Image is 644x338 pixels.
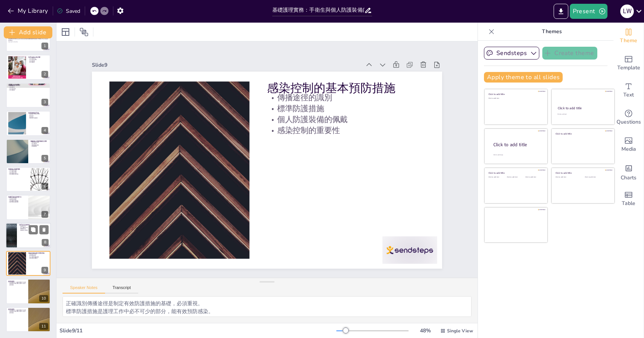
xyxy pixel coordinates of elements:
span: Charts [621,174,636,182]
p: 個人防護裝備的佩戴 [28,256,48,258]
p: 洗手的具體步驟 [28,59,48,60]
button: Create theme [542,47,597,60]
span: Table [622,199,635,208]
p: 交叉感染的風險 [8,171,28,172]
textarea: 正確識別傳播途徑是制定有效防護措施的基礎，必須重視。 標準防護措施是護理工作中必不可少的部分，能有效預防感染。 根據不同的情況佩戴適當的個人防護裝備，能進一步降低感染風險。 感染控制的措施不僅保... [63,296,472,317]
div: 5 [6,139,50,164]
button: Apply theme to all slides [484,72,563,83]
p: 洗手的意義 [8,90,48,91]
input: Insert title [272,5,364,16]
button: Transcript [105,285,139,294]
p: 標準防護措施 [122,204,279,248]
p: 接觸病人周圍後 [19,229,49,231]
p: 感染控制的重要性 [28,258,48,259]
div: Change the overall theme [613,23,644,50]
p: 傳播途徑的識別 [125,215,281,258]
div: 4 [41,127,48,134]
p: 接觸病人後 [19,228,49,230]
p: Generated with [URL] [8,41,48,43]
button: Export to PowerPoint [554,4,568,19]
p: 使用酒精搓手液 [28,112,48,114]
span: Single View [447,328,473,334]
p: 酒精搓手液的使用時機 [28,113,48,115]
div: Click to add body [493,154,541,156]
p: 卸除裝備的注意事項 [8,174,28,175]
div: 48 % [416,327,434,334]
div: 2 [41,71,48,78]
div: Slide 9 / 11 [60,327,336,334]
p: 外科洗手法 [8,87,48,88]
div: 2 [6,55,50,80]
p: 洗手的技術 [28,61,48,63]
div: 9 [41,267,48,274]
p: 無菌性的重要性 [8,199,26,200]
p: 本演示將介紹手衛生的正確方法及個人防護裝備的佩戴與卸除步驟，幫助護理學生掌握基礎護理技能。 [8,38,48,41]
div: Get real-time input from your audience [613,104,644,131]
div: Add charts and graphs [613,158,644,185]
button: Speaker Notes [63,285,105,294]
p: 個人防護裝備的佩戴 [120,194,276,237]
div: Click to add text [585,176,609,178]
p: 感染控制的基本預防措施 [28,252,48,254]
p: 使用手套的注意事項 [8,202,26,203]
p: 接觸病人前 [19,225,49,227]
div: Layout [60,26,72,38]
div: 11 [6,307,50,332]
span: Media [621,145,636,153]
div: 6 [41,183,48,190]
p: 酒精搓手液的優勢 [28,118,48,119]
span: Template [617,64,640,72]
div: Click to add title [488,93,542,96]
p: 佩戴裝備的意義 [31,144,48,146]
div: Click to add text [557,113,607,115]
div: 3 [41,99,48,106]
div: Saved [57,8,80,15]
div: Click to add title [555,132,609,135]
button: Sendsteps [484,47,539,60]
p: 標準防護措施 [28,255,48,257]
p: 參考資料 [8,280,26,282]
p: 洗手的時機 [28,60,48,62]
div: Click to add text [488,176,505,178]
div: Add ready made slides [613,50,644,77]
p: 卸除裝備的意義 [8,172,28,174]
p: 潔手的五個時刻 [19,224,49,226]
div: Add a table [613,185,644,213]
div: 6 [6,167,50,192]
p: Themes [497,23,606,41]
p: 感染控制的重要性 [118,183,274,226]
p: 卸除個人防護裝備 [8,168,28,170]
p: 本演示參考了《臨床護理程序》第8章無菌技術及衞生署衞生防護中心的多媒體資源。 [8,309,26,314]
div: 9 [6,251,50,276]
span: Questions [617,118,641,126]
p: 洗手法的選擇 [8,88,48,90]
div: Click to add text [507,176,524,178]
div: Click to add text [525,176,542,178]
div: 10 [39,295,48,302]
p: 感染控制的基本預防措施 [126,222,284,270]
p: 卸除裝備的步驟 [8,170,28,171]
button: Add slide [4,26,52,38]
div: 7 [41,211,48,218]
div: Click to add text [555,176,579,178]
p: 使用方法 [28,115,48,116]
p: 無菌手套的穿戴方法 [8,196,26,198]
p: 參考資料 [8,308,26,310]
p: 裝備的種類 [31,145,48,147]
div: 1 [41,43,48,49]
p: 進行無菌程序前 [19,227,49,228]
div: Slide 9 [194,213,459,275]
span: Theme [620,37,637,45]
button: My Library [6,5,51,17]
p: 洗手法的七個步驟 [28,56,48,58]
div: 8 [42,239,49,246]
span: Position [79,28,89,37]
p: 本演示參考了《臨床護理程序》第8章無菌技術及衞生署衞生防護中心的多媒體資源。 [8,281,26,286]
div: 5 [41,155,48,162]
div: Click to add title [488,171,542,174]
div: Click to add title [555,171,609,174]
p: 洗手的重要性 [28,57,48,59]
div: Click to add text [488,98,542,99]
p: 效果評估 [28,116,48,118]
div: l w [620,5,634,18]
